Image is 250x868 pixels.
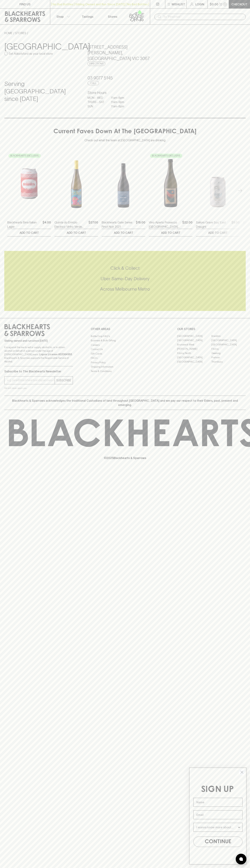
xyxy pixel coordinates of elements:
[67,231,86,235] p: ADD TO CART
[239,857,243,861] img: bubble-icon
[196,229,240,236] button: ADD TO CART
[211,334,246,338] a: Braddon
[19,2,31,6] p: FIND US
[193,837,242,847] button: CONTINUE
[88,75,162,81] h5: 03 9077 5145
[186,764,250,868] div: FLYOUT Form
[7,229,51,236] button: ADD TO CART
[91,365,159,369] a: Shipping Information
[193,810,242,819] input: Email
[114,231,133,235] p: ADD TO CART
[211,343,246,347] a: [GEOGRAPHIC_DATA]
[4,276,246,282] h5: Uber Same-Day Delivery
[88,44,162,61] h5: [STREET_ADDRESS][PERSON_NAME] , [GEOGRAPHIC_DATA] VIC 3067
[201,785,234,794] span: SIGN UP
[196,220,230,229] a: Sailors Grave Sou' East Draught
[82,14,93,19] p: Tastings
[196,152,240,215] img: Sailors Grave Sou' East Draught
[231,220,240,229] p: $5.00
[88,104,105,108] p: SUN
[177,355,211,360] a: [GEOGRAPHIC_DATA]
[177,338,211,343] a: [GEOGRAPHIC_DATA]
[211,355,246,360] a: Prahran
[102,229,145,236] button: ADD TO CART
[55,229,98,236] button: ADD TO CART
[55,376,73,384] button: SUBSCRIBE
[4,41,79,51] h3: [GEOGRAPHIC_DATA]
[88,220,98,229] p: $27.00
[85,136,165,142] p: Check out what the team at [GEOGRAPHIC_DATA] are drinking
[4,369,73,373] p: Subscribe to The Blackhearts Newsletter
[91,360,159,365] a: Privacy Policy
[91,327,159,331] p: OTHER AREAS
[4,386,73,390] p: We will never spam you
[111,100,129,104] p: 11am - 9pm
[177,360,211,364] a: [GEOGRAPHIC_DATA]
[91,369,159,373] a: Terms & Conditions
[172,2,185,6] p: Wishlist
[7,398,243,407] p: Blackhearts & Sparrows acknowledges the traditional Custodians of land throughout [GEOGRAPHIC_DAT...
[4,265,246,271] h5: Click & Collect
[55,220,87,229] a: Quinta do Ermizio Electrico Vinho Verde 2022
[75,9,100,24] a: Tastings
[56,378,71,382] p: SUBSCRIBE
[211,347,246,351] a: Fitzroy
[53,128,197,136] h4: Current Faves Down At The [GEOGRAPHIC_DATA]
[149,152,192,215] img: Vino Aperto Prosecco King Valley 2024
[111,96,129,100] p: 11am - 8pm
[91,343,159,347] a: Careers
[7,152,51,215] img: Blackhearts Birra Italian Lager
[4,31,13,35] a: HOME
[177,334,211,338] a: [GEOGRAPHIC_DATA]
[211,360,246,364] a: Thornbury
[100,9,125,24] a: Stores
[50,9,75,24] button: Shop
[43,220,51,229] p: $4.00
[91,347,159,351] a: Contact Us
[177,327,246,331] p: OUR STORES
[4,345,73,363] p: It is against the law to sell or supply alcohol to, or to obtain alcohol on behalf of a person un...
[102,220,134,229] a: Blackhearts Gate Series Pinot Noir 2021
[4,286,246,292] h5: Across Melbourne Metro
[4,80,79,103] h4: Serving [GEOGRAPHIC_DATA] since [DATE]
[196,823,237,832] input: I wanna know more about...
[111,104,129,108] p: 11am - 8pm
[149,229,192,236] button: ADD TO CART
[210,2,218,6] p: $0.00
[19,231,39,235] p: ADD TO CART
[193,798,242,807] input: Name
[211,351,246,355] a: Geelong
[15,31,26,35] a: STORES
[149,220,181,229] a: Vino Aperto Prosecco [GEOGRAPHIC_DATA] 2024
[4,339,73,343] p: Sibling owned and run since [DATE]
[88,81,99,85] a: Call
[88,90,162,96] h6: Store Hours
[91,356,159,360] a: FAQ's
[237,823,241,832] button: Show Options
[88,62,105,66] a: Directions
[91,351,159,356] a: Gift Cards
[239,769,245,775] button: Close dialog
[136,220,145,229] p: $15.00
[208,231,228,235] p: ADD TO CART
[56,14,64,19] p: Shop
[224,3,226,5] p: 0
[4,251,246,311] div: Call to action block
[108,14,117,19] p: Stores
[231,2,247,6] p: Checkout
[88,96,105,100] p: MON - WED
[88,100,105,104] p: THURS - SAT
[182,220,192,229] p: $22.00
[91,334,159,338] a: Bottle Drop FAQ's
[102,152,145,215] img: Blackhearts Gate Series Pinot Noir 2021
[177,347,211,351] a: [PERSON_NAME]
[195,2,204,6] p: Login
[39,353,72,356] strong: Liquor License #32064953
[7,220,41,229] a: Blackhearts Birra Italian Lager
[177,343,211,347] a: Brunswick West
